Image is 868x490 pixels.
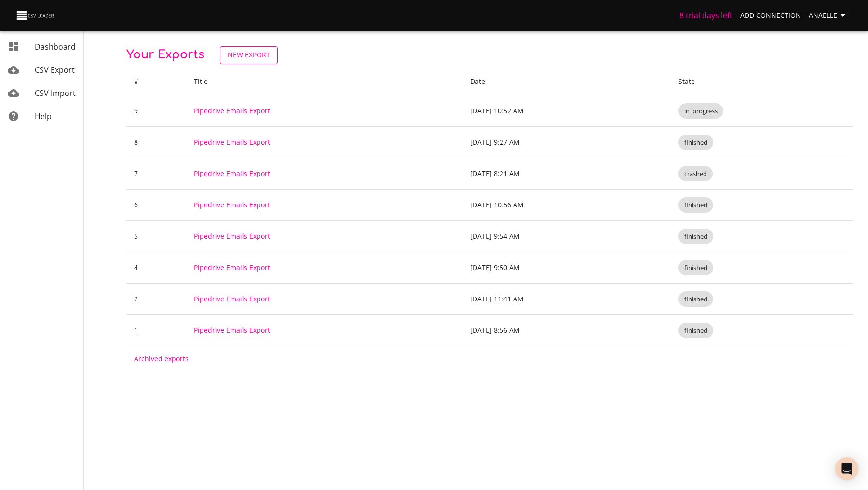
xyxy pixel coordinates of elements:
a: Add Connection [736,7,805,25]
img: CSV Loader [15,9,56,22]
th: Title [186,68,462,95]
span: Your Exports [126,48,204,61]
a: Pipedrive Emails Export [194,169,270,178]
div: Open Intercom Messenger [835,457,858,480]
a: Pipedrive Emails Export [194,294,270,303]
td: 5 [126,220,186,252]
td: 2 [126,283,186,314]
span: New Export [228,49,270,61]
span: finished [678,232,713,241]
td: [DATE] 11:41 AM [462,283,671,314]
span: finished [678,295,713,304]
td: 4 [126,252,186,283]
td: [DATE] 8:56 AM [462,314,671,346]
span: Anaelle [809,10,849,22]
button: Anaelle [805,7,853,25]
td: [DATE] 10:56 AM [462,189,671,220]
td: 1 [126,314,186,346]
span: CSV Import [35,88,76,98]
span: finished [678,138,713,147]
td: 6 [126,189,186,220]
td: [DATE] 9:54 AM [462,220,671,252]
td: [DATE] 8:21 AM [462,158,671,189]
span: crashed [678,169,713,178]
th: Date [462,68,671,95]
span: finished [678,201,713,210]
td: 8 [126,126,186,158]
a: Pipedrive Emails Export [194,263,270,272]
a: Pipedrive Emails Export [194,231,270,241]
a: Pipedrive Emails Export [194,200,270,209]
a: New Export [220,46,278,64]
span: finished [678,263,713,272]
td: [DATE] 9:27 AM [462,126,671,158]
span: Help [35,111,52,122]
a: Pipedrive Emails Export [194,137,270,147]
a: Pipedrive Emails Export [194,106,270,115]
a: Pipedrive Emails Export [194,326,270,335]
span: CSV Export [35,65,75,75]
th: # [126,68,186,95]
td: [DATE] 10:52 AM [462,95,671,126]
h6: 8 trial days left [679,9,732,22]
span: in_progress [678,107,723,116]
span: Add Connection [740,10,801,22]
th: State [671,68,853,95]
span: finished [678,326,713,335]
td: 9 [126,95,186,126]
span: Dashboard [35,41,76,52]
td: [DATE] 9:50 AM [462,252,671,283]
td: 7 [126,158,186,189]
a: Archived exports [134,354,189,363]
